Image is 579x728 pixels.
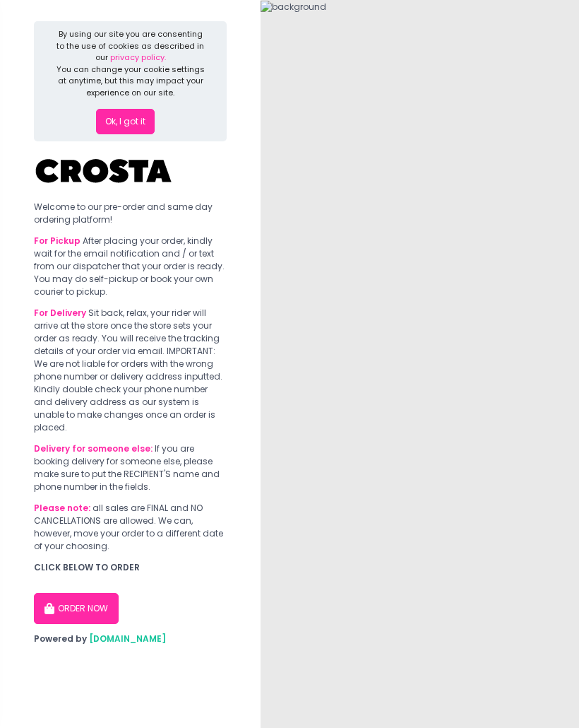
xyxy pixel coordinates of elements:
[34,502,90,514] b: Please note:
[34,633,227,645] div: Powered by
[56,28,205,98] div: By using our site you are consenting to the use of cookies as described in our You can change you...
[89,633,166,645] a: [DOMAIN_NAME]
[34,561,227,574] div: CLICK BELOW TO ORDER
[34,150,175,192] img: Crosta Pizzeria
[34,235,80,247] b: For Pickup
[34,593,119,624] button: ORDER NOW
[34,307,86,319] b: For Delivery
[34,201,227,226] div: Welcome to our pre-order and same day ordering platform!
[110,52,166,63] a: privacy policy.
[34,502,227,553] div: all sales are FINAL and NO CANCELLATIONS are allowed. We can, however, move your order to a diffe...
[34,442,227,493] div: If you are booking delivery for someone else, please make sure to put the RECIPIENT'S name and ph...
[96,109,155,134] button: Ok, I got it
[261,1,326,13] img: background
[34,235,227,298] div: After placing your order, kindly wait for the email notification and / or text from our dispatche...
[34,442,153,454] b: Delivery for someone else:
[34,307,227,434] div: Sit back, relax, your rider will arrive at the store once the store sets your order as ready. You...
